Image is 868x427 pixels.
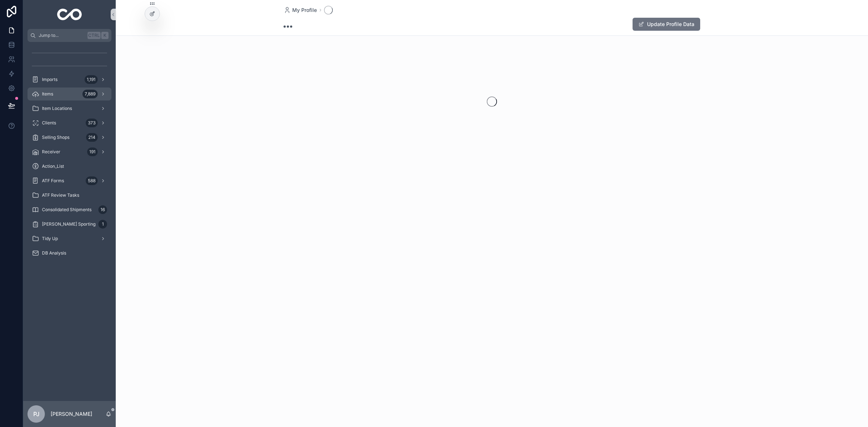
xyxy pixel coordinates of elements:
[86,133,98,142] div: 214
[633,18,700,31] button: Update Profile Data
[51,410,92,418] p: [PERSON_NAME]
[27,145,111,158] a: Receiver191
[27,232,111,245] a: Tidy Up
[42,134,69,140] span: Selling Shops
[42,149,60,155] span: Receiver
[82,90,98,98] div: 7,889
[86,119,98,127] div: 373
[57,9,82,20] img: App logo
[27,102,111,115] a: Item Locations
[42,120,56,126] span: Clients
[27,131,111,144] a: Selling Shops214
[27,29,111,42] button: Jump to...CtrlK
[88,32,101,39] span: Ctrl
[42,207,92,213] span: Consolidated Shipments
[27,87,111,101] a: Items7,889
[102,33,108,38] span: K
[27,203,111,216] a: Consolidated Shipments16
[27,247,111,260] a: DB Analysis
[42,221,95,227] span: [PERSON_NAME] Sporting
[27,160,111,173] a: Action_List
[42,91,53,97] span: Items
[42,77,58,82] span: Imports
[42,163,64,169] span: Action_List
[27,116,111,129] a: Clients373
[42,250,66,256] span: DB Analysis
[23,42,116,269] div: scrollable content
[98,220,107,229] div: 1
[27,218,111,231] a: [PERSON_NAME] Sporting1
[27,73,111,86] a: Imports1,191
[33,410,39,418] span: PJ
[87,148,98,156] div: 191
[27,174,111,187] a: ATF Forms588
[292,7,317,14] span: My Profile
[42,236,58,242] span: Tidy Up
[284,7,317,14] a: My Profile
[27,189,111,202] a: ATF Review Tasks
[39,33,85,38] span: Jump to...
[98,205,107,214] div: 16
[42,192,79,198] span: ATF Review Tasks
[42,178,64,184] span: ATF Forms
[42,106,72,111] span: Item Locations
[85,75,98,84] div: 1,191
[86,176,98,185] div: 588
